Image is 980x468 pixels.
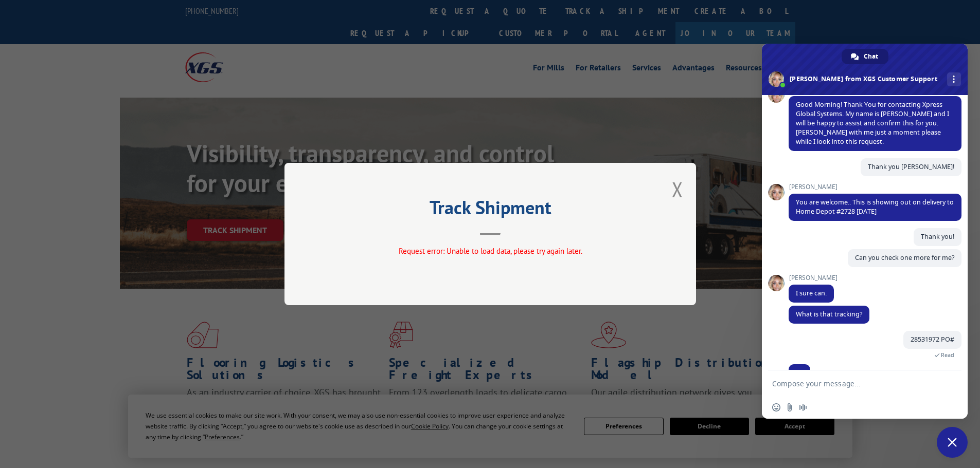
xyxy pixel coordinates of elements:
[921,232,954,241] span: Thank you!
[796,289,827,297] span: I sure can.
[799,403,807,411] span: Audio message
[947,72,961,86] div: More channels
[941,351,954,359] span: Read
[772,403,780,411] span: Insert an emoji
[864,49,878,64] span: Chat
[772,379,935,388] textarea: Compose your message...
[336,200,645,220] h2: Track Shipment
[398,246,582,256] span: Request error: Unable to load data, please try again later.
[855,253,954,262] span: Can you check one more for me?
[937,427,968,458] div: Close chat
[672,176,683,203] button: Close modal
[842,49,888,64] div: Chat
[789,274,838,282] span: [PERSON_NAME]
[868,162,954,171] span: Thank you [PERSON_NAME]!
[796,100,949,146] span: Good Morning! Thank You for contacting Xpress Global Systems. My name is [PERSON_NAME] and I will...
[789,183,961,191] span: [PERSON_NAME]
[786,403,794,411] span: Send a file
[796,198,954,216] span: You are welcome.. This is showing out on delivery to Home Depot #2728 [DATE]
[911,335,954,344] span: 28531972 PO#
[796,310,862,319] span: What is that tracking?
